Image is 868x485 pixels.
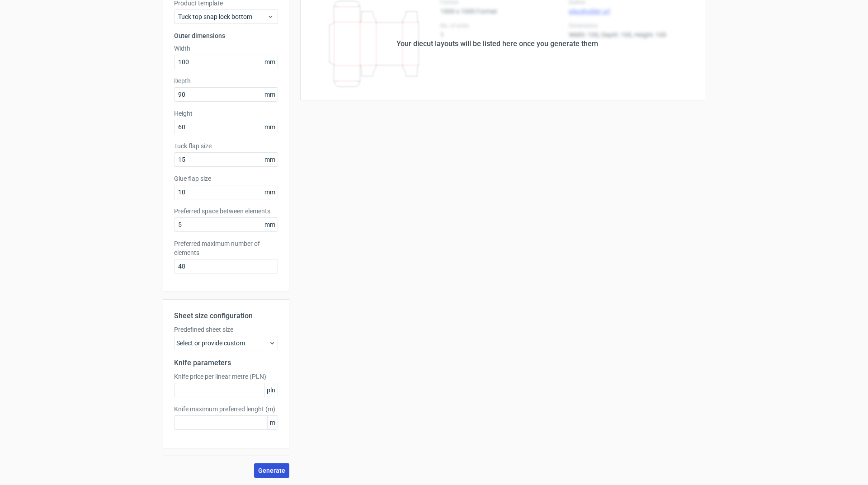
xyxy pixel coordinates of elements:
span: Tuck top snap lock bottom [178,12,267,21]
label: Height [174,109,278,118]
span: pln [264,383,278,397]
label: Preferred space between elements [174,207,278,216]
h2: Knife parameters [174,358,278,368]
label: Tuck flap size [174,141,278,151]
span: mm [262,88,278,101]
button: Generate [254,463,289,478]
label: Depth [174,76,278,85]
span: mm [262,185,278,199]
span: Generate [258,467,285,474]
h2: Sheet size configuration [174,311,278,321]
label: Knife maximum preferred lenght (m) [174,405,278,414]
span: mm [262,218,278,231]
label: Glue flap size [174,174,278,183]
span: m [267,416,278,429]
label: Width [174,44,278,53]
h3: Outer dimensions [174,31,278,40]
label: Predefined sheet size [174,325,278,334]
label: Preferred maximum number of elements [174,239,278,257]
span: mm [262,120,278,134]
label: Knife price per linear metre (PLN) [174,372,278,381]
span: mm [262,153,278,166]
span: mm [262,55,278,69]
div: Your diecut layouts will be listed here once you generate them [396,38,598,49]
div: Select or provide custom [174,336,278,350]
